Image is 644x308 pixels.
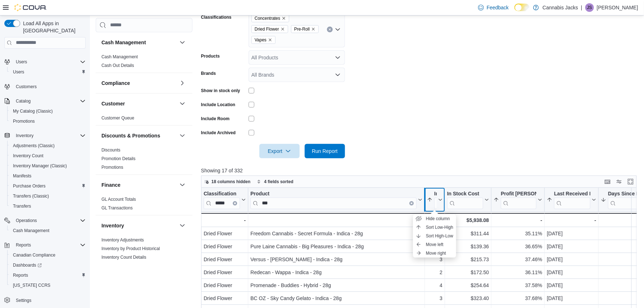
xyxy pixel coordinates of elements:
button: Inventory [101,222,177,229]
span: Export [264,144,295,158]
div: $215.73 [447,255,489,264]
div: Discounts & Promotions [96,146,192,175]
button: Remove Concentrates from selection in this group [282,16,286,21]
span: Dried Flower [255,26,279,33]
a: Cash Management [101,54,138,59]
a: GL Account Totals [101,197,136,202]
button: Users [13,58,30,66]
label: Classifications [201,14,232,20]
a: Cash Out Details [101,63,134,68]
button: Users [7,67,89,77]
div: Dried Flower [204,229,246,238]
h3: Discounts & Promotions [101,132,160,139]
span: Dashboards [10,261,86,269]
h3: Inventory [101,222,124,229]
button: Customer [101,100,177,107]
span: Inventory Count Details [101,254,146,260]
div: [DATE] [547,268,596,277]
span: Cash Out Details [101,63,134,68]
button: Compliance [178,79,187,87]
span: Users [13,69,24,75]
div: Cash Management [96,53,192,73]
button: Export [259,144,300,158]
button: Transfers (Classic) [7,191,89,201]
div: Dried Flower [204,281,246,290]
div: 36.11% [494,268,542,277]
span: Reports [10,271,86,280]
span: Cash Management [101,54,138,60]
a: Promotions [101,165,123,170]
button: My Catalog (Classic) [7,106,89,116]
a: Purchase Orders [10,182,49,190]
label: Include Room [201,116,230,122]
span: Promotion Details [101,156,136,162]
a: Customer Queue [101,115,134,121]
p: | [581,3,582,12]
span: Cash Management [13,228,49,234]
button: Clear input [233,201,237,205]
span: Inventory [16,133,33,139]
div: 36.65% [494,242,542,251]
div: - [203,216,246,225]
a: Promotion Details [101,156,136,161]
span: Reports [16,242,31,248]
span: GL Transactions [101,205,133,211]
span: Inventory Count [10,151,86,160]
div: - [250,216,422,225]
div: [DATE] [547,255,596,264]
button: Open list of options [335,72,341,78]
span: Manifests [13,173,31,179]
a: Cash Management [10,226,52,235]
span: Canadian Compliance [13,252,55,258]
a: Users [10,68,27,76]
button: Reports [13,241,34,249]
div: Last Received Date [554,190,590,197]
a: Discounts [101,148,121,153]
button: Remove Dried Flower from selection in this group [281,27,285,31]
div: 37.68% [494,294,542,303]
span: Purchase Orders [13,183,46,189]
span: Settings [13,295,86,304]
div: Profit Margin (%) [501,190,536,209]
span: [US_STATE] CCRS [13,282,50,288]
span: Reports [13,272,28,278]
a: Inventory by Product Historical [101,246,160,251]
label: Include Location [201,102,235,108]
span: Inventory Manager (Classic) [13,163,67,169]
span: Vapes [251,36,276,44]
button: Inventory Manager (Classic) [7,161,89,171]
button: Display options [615,177,623,186]
div: 2 [427,268,443,277]
span: My Catalog (Classic) [13,108,53,114]
span: GL Account Totals [101,196,136,202]
button: Enter fullscreen [626,177,635,186]
div: $311.44 [447,229,489,238]
h3: Customer [101,100,125,107]
span: Pre-Roll [294,26,310,33]
span: Run Report [312,148,338,155]
button: Catalog [13,97,33,105]
div: [DATE] [547,281,596,290]
div: Dried Flower [204,294,246,303]
div: 4 [427,281,443,290]
div: 35.11% [494,229,542,238]
div: - [494,216,542,225]
span: Concentrates [251,14,289,22]
span: Catalog [16,98,31,104]
a: Inventory Manager (Classic) [10,162,70,170]
button: Sort Low-High [413,223,456,232]
a: Transfers [10,202,34,210]
div: Product [250,190,417,197]
button: Catalog [1,96,89,106]
span: Canadian Compliance [10,251,86,259]
div: Pure Laine Cannabis - Big Pleasures - Indica - 28g [250,242,422,251]
button: Cash Management [7,226,89,236]
div: Jeremy Secord [585,3,594,12]
button: Users [1,57,89,67]
div: Finance [96,195,192,215]
div: In Stock Cost [447,190,483,197]
a: Promotions [10,117,38,126]
span: Move right [426,250,446,256]
div: Versus - [PERSON_NAME] - Indica - 28g [250,255,422,264]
